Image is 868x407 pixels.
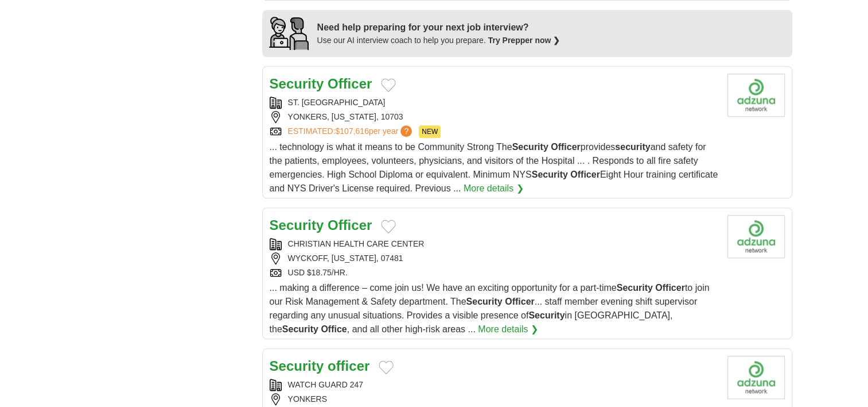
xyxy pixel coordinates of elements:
a: ST. [GEOGRAPHIC_DATA] [288,98,386,107]
div: CHRISTIAN HEALTH CARE CENTER [270,238,718,250]
div: Need help preparing for your next job interview? [317,21,560,34]
strong: Security [466,297,503,306]
span: ... making a difference – come join us! We have an exciting opportunity for a part-time to join o... [270,283,710,334]
a: More details ❯ [464,182,524,195]
strong: Security [270,217,324,233]
strong: Security [528,310,565,320]
div: YONKERS, [US_STATE], 10703 [270,111,718,123]
strong: Officer [570,170,600,179]
strong: Office [321,324,347,334]
strong: Officer [655,283,685,293]
button: Add to favorite jobs [379,360,394,374]
span: ... technology is what it means to be Community Strong The provides and safety for the patients, ... [270,142,718,193]
strong: Officer [505,297,535,306]
a: Security Officer [270,76,372,91]
div: Use our AI interview coach to help you prepare. [317,34,560,47]
strong: Security [270,76,324,91]
button: Add to favorite jobs [381,220,396,233]
div: WYCKOFF, [US_STATE], 07481 [270,252,718,264]
div: WATCH GUARD 247 [270,379,718,391]
span: NEW [419,125,441,138]
a: More details ❯ [478,322,538,336]
strong: officer [328,358,369,374]
a: Security officer [270,358,370,374]
strong: Officer [328,217,372,233]
img: Company logo [727,356,785,399]
span: $107,616 [335,126,368,136]
a: Security Officer [270,217,372,233]
strong: Security [512,142,548,152]
strong: Security [282,324,318,334]
strong: security [615,142,650,152]
img: Company logo [727,215,785,258]
div: YONKERS [270,393,718,405]
div: USD $18.75/HR. [270,267,718,279]
a: Try Prepper now ❯ [488,36,560,45]
strong: Officer [551,142,581,152]
img: St. John's Riverside Hospital logo [727,74,785,117]
button: Add to favorite jobs [381,78,396,92]
span: ? [400,125,412,137]
strong: Security [617,283,653,293]
strong: Security [532,170,568,179]
strong: Officer [328,76,372,91]
a: ESTIMATED:$107,616per year? [288,125,415,138]
strong: Security [270,358,324,374]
